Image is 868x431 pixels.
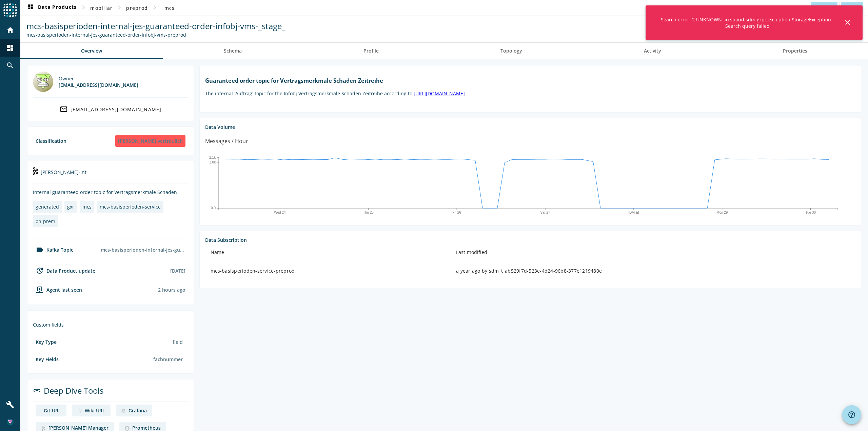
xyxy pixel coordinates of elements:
div: on-prem [36,218,55,224]
text: Mon 29 [716,211,728,214]
mat-icon: dashboard [26,4,35,12]
span: mcs-basisperioden-internal-jes-guaranteed-order-infobj-vms-_stage_ [26,20,285,32]
a: [URL][DOMAIN_NAME] [414,90,465,97]
mat-icon: chevron_right [79,3,87,12]
mat-icon: update [36,267,44,275]
span: mobiliar [90,5,113,11]
span: Data Products [26,4,77,12]
div: Git URL [44,407,61,414]
div: fachnummer [151,353,185,365]
div: mcs-basisperioden-service-preprod [211,268,445,274]
text: 0.0 [211,206,216,210]
span: preprod [126,5,148,11]
span: Properties [783,48,807,53]
mat-icon: search [6,61,14,70]
div: Agents typically reports every 15min to 1h [158,287,185,293]
a: deep dive imageWiki URL [72,405,111,416]
div: [PERSON_NAME] vertraulich [115,135,185,147]
div: Messages / Hour [205,137,248,145]
mat-icon: home [6,26,14,34]
div: [PERSON_NAME] Manager [48,425,108,431]
div: mcs-basisperioden-internal-jes-guaranteed-order-infobj-vms-preprod [98,244,188,256]
mat-icon: mail_outline [60,105,68,113]
div: Data Product update [33,267,95,275]
mat-icon: build [6,400,14,409]
img: deep dive image [41,426,46,431]
div: Data Subscription [205,237,855,243]
div: Kafka Topic: mcs-basisperioden-internal-jes-guaranteed-order-infobj-vms-preprod [26,32,285,38]
text: 1.0k [209,160,216,164]
mat-icon: chevron_right [115,3,123,12]
div: mcs [82,203,92,210]
img: spoud-logo.svg [3,3,17,17]
div: generated [36,203,59,210]
div: Grafana [129,407,147,414]
mat-icon: close [844,18,852,26]
td: a year ago by sdm_t_ab529f7d-523e-4d24-96b8-377e1219480e [451,262,855,280]
th: Name [205,243,451,262]
text: Fri 26 [452,211,461,214]
div: Kafka Topic [33,246,73,254]
div: [PERSON_NAME]-int [33,166,188,183]
mat-icon: help_outline [848,411,856,419]
div: field [170,336,185,348]
div: Classification [36,138,66,144]
div: agent-env-preprod [33,286,82,294]
div: Wiki URL [85,407,105,414]
h1: Guaranteed order topic for Vertragsmerkmale Schaden Zeitreihe [205,77,855,84]
div: Search error: 2 UNKNOWN: io.spoud.sdm.grpc.exception.StorageException - Search query failed [654,14,841,32]
img: kafka-int [33,167,38,175]
span: Profile [363,48,379,53]
div: [EMAIL_ADDRESS][DOMAIN_NAME] [71,106,162,113]
text: Wed 24 [274,211,286,214]
a: deep dive imageGrafana [116,405,152,416]
div: [DATE] [170,268,185,274]
div: Key Fields [36,356,59,363]
div: mcs-basisperioden-service [100,203,161,210]
mat-icon: chevron_right [151,3,159,12]
text: Sat 27 [540,211,550,214]
text: Tue 30 [805,211,816,214]
button: mobiliar [87,2,115,14]
a: deep dive imageGit URL [36,405,66,416]
div: gxr [67,203,74,210]
img: deep dive image [77,409,82,413]
mat-icon: label [36,246,44,254]
div: Owner [59,75,138,82]
th: Last modified [451,243,855,262]
div: Key Type [36,339,57,345]
span: mcs [164,5,175,11]
div: Prometheus [132,425,161,431]
span: Activity [644,48,661,53]
img: galaxyrangers@mobi.ch [33,72,53,92]
mat-icon: link [33,387,41,395]
img: 91ae036b40fd488947c334943b755b8a [7,419,14,426]
span: Overview [81,48,102,53]
button: preprod [123,2,151,14]
span: Schema [224,48,242,53]
text: 2.1k [209,156,216,159]
div: Internal guaranteed order topic for Vertragsmerkmale Schaden [33,189,188,195]
text: Thu 25 [363,211,374,214]
img: deep dive image [125,426,130,431]
div: Custom fields [33,321,188,328]
button: mcs [159,2,180,14]
span: Topology [500,48,522,53]
div: Deep Dive Tools [33,385,188,402]
text: [DATE] [628,211,639,214]
div: Data Volume [205,124,855,130]
p: The internal 'Auftrag' topic for the Infobj Vertragsmerkmale Schaden Zeitreihe according to: [205,90,855,97]
div: [EMAIL_ADDRESS][DOMAIN_NAME] [59,82,138,88]
mat-icon: dashboard [6,44,14,52]
button: Data Products [24,2,79,14]
a: [EMAIL_ADDRESS][DOMAIN_NAME] [33,103,188,115]
img: deep dive image [121,409,126,413]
